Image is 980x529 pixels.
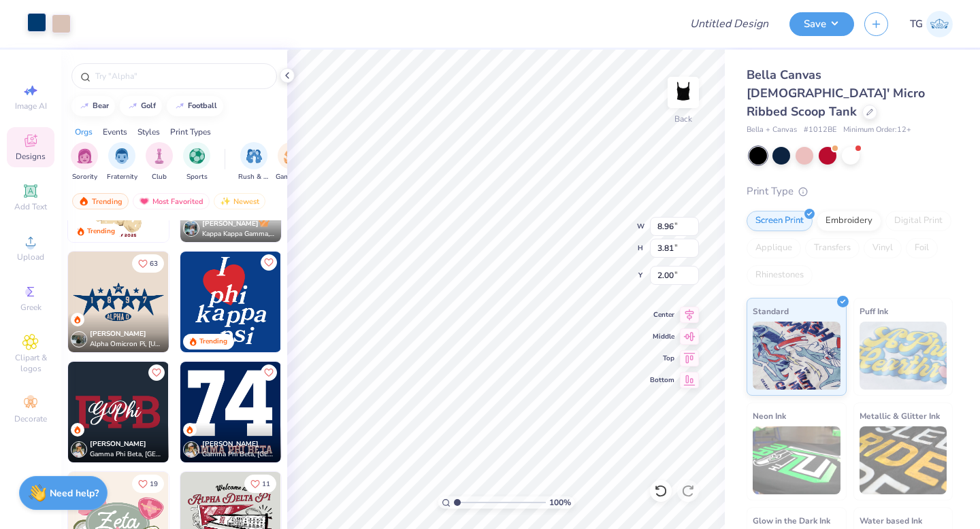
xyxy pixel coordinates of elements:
span: Middle [650,332,674,341]
span: Gamma Phi Beta, [GEOGRAPHIC_DATA][US_STATE] [90,449,163,460]
span: Gamma Phi Beta, [GEOGRAPHIC_DATA][US_STATE] [202,449,276,460]
span: Standard [753,304,789,318]
button: Like [148,364,165,381]
div: Trending [199,337,227,347]
div: Print Types [170,126,211,138]
span: Add Text [14,201,47,212]
img: 33b665bc-b522-43d8-acf5-524ff3762001 [280,362,381,462]
img: Newest.gif [220,197,231,206]
span: Designs [16,151,46,162]
button: bear [71,96,115,116]
span: 63 [150,260,158,267]
span: Decorate [14,413,47,424]
span: Kappa Kappa Gamma, [GEOGRAPHIC_DATA][US_STATE] [202,229,276,239]
span: 100 % [549,496,571,509]
a: TG [910,11,953,37]
img: 10ef5382-3d24-445d-879c-d7fce23abcd1 [68,362,169,462]
div: Trending [72,193,129,209]
div: filter for Sorority [71,142,98,182]
img: Rush & Bid Image [246,148,262,164]
img: ce57f32a-cfc6-41ad-89ac-b91076b4d913 [68,252,169,352]
img: Avatar [71,441,87,458]
img: 6706ab82-3be2-4422-94ef-1d48412e6618 [180,362,281,462]
button: Like [132,475,164,493]
div: filter for Club [146,142,173,182]
span: Neon Ink [753,409,786,423]
span: Puff Ink [860,304,888,318]
button: filter button [183,142,210,182]
span: Clipart & logos [7,352,54,374]
span: Bella + Canvas [747,124,797,136]
div: Most Favorited [133,193,210,209]
img: trending.gif [78,197,89,206]
span: Minimum Order: 12 + [843,124,911,136]
span: 11 [262,481,270,488]
img: Avatar [183,441,199,458]
span: Fraternity [107,172,137,182]
strong: Need help? [50,487,99,500]
img: 4c2ba52e-d93a-4885-b66d-971d0f88707e [168,252,269,352]
span: 19 [150,481,158,488]
input: Try "Alpha" [94,69,268,83]
button: Like [244,475,276,493]
span: Sorority [72,172,97,182]
img: topCreatorCrown.gif [259,217,269,228]
button: football [167,96,223,116]
button: filter button [107,142,137,182]
button: Like [261,364,277,381]
div: filter for Sports [183,142,210,182]
div: Vinyl [864,238,902,258]
button: filter button [238,142,269,182]
div: football [188,102,217,109]
div: Screen Print [747,211,813,231]
span: Upload [17,252,44,262]
img: Puff Ink [860,322,947,390]
img: trend_line.gif [174,102,185,110]
div: filter for Fraternity [107,142,137,182]
span: [PERSON_NAME] [202,219,259,228]
div: bear [93,102,109,109]
div: filter for Rush & Bid [238,142,269,182]
img: Sports Image [189,148,205,164]
div: Transfers [805,238,860,258]
button: Like [132,254,164,273]
div: Events [103,126,127,138]
button: Save [789,12,854,36]
div: Orgs [75,126,93,138]
img: Avatar [71,331,87,347]
span: Alpha Omicron Pi, [US_STATE] A&M University [90,339,163,349]
button: filter button [71,142,98,182]
img: trend_line.gif [79,102,90,110]
div: Applique [747,238,801,258]
img: trend_line.gif [127,102,138,110]
div: Back [674,113,692,125]
span: Game Day [276,172,307,182]
span: [PERSON_NAME] [90,329,146,339]
img: Game Day Image [284,148,299,164]
span: Metallic & Glitter Ink [860,409,940,423]
span: Sports [186,172,208,182]
span: Center [650,310,674,320]
img: Sorority Image [77,148,93,164]
span: Water based Ink [860,513,922,528]
img: f6158eb7-cc5b-49f7-a0db-65a8f5223f4c [180,252,281,352]
img: Standard [753,322,840,390]
button: filter button [276,142,307,182]
span: Glow in the Dark Ink [753,513,830,528]
span: Greek [20,302,42,313]
img: Tori Guary [926,11,953,37]
button: Like [261,254,277,271]
div: Styles [137,126,160,138]
img: Back [670,79,697,106]
span: Rush & Bid [238,172,269,182]
input: Untitled Design [679,10,779,37]
span: Image AI [15,101,47,112]
div: filter for Game Day [276,142,307,182]
div: Embroidery [817,211,881,231]
span: Club [152,172,167,182]
img: 8dd0a095-001a-4357-9dc2-290f0919220d [280,252,381,352]
span: # 1012BE [804,124,836,136]
span: [PERSON_NAME] [90,439,146,449]
img: Club Image [152,148,167,164]
div: Newest [214,193,265,209]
